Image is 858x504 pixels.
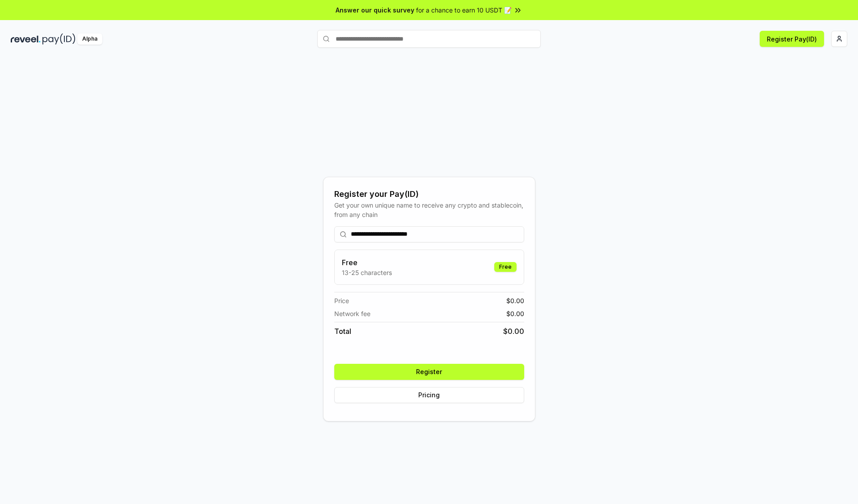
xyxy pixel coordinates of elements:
[503,326,524,337] span: $ 0.00
[11,33,41,45] img: reveel_dark
[77,33,102,45] div: Alpha
[342,257,392,268] h3: Free
[42,33,76,45] img: pay_id
[336,5,414,15] span: Answer our quick survey
[506,296,524,305] span: $ 0.00
[506,309,524,318] span: $ 0.00
[342,268,392,277] p: 13-25 characters
[334,326,351,337] span: Total
[334,309,370,318] span: Network fee
[334,188,524,200] div: Register your Pay(ID)
[334,296,349,305] span: Price
[334,364,524,380] button: Register
[416,5,512,15] span: for a chance to earn 10 USDT 📝
[494,262,517,272] div: Free
[334,387,524,403] button: Pricing
[760,31,824,47] button: Register Pay(ID)
[334,200,524,219] div: Get your own unique name to receive any crypto and stablecoin, from any chain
